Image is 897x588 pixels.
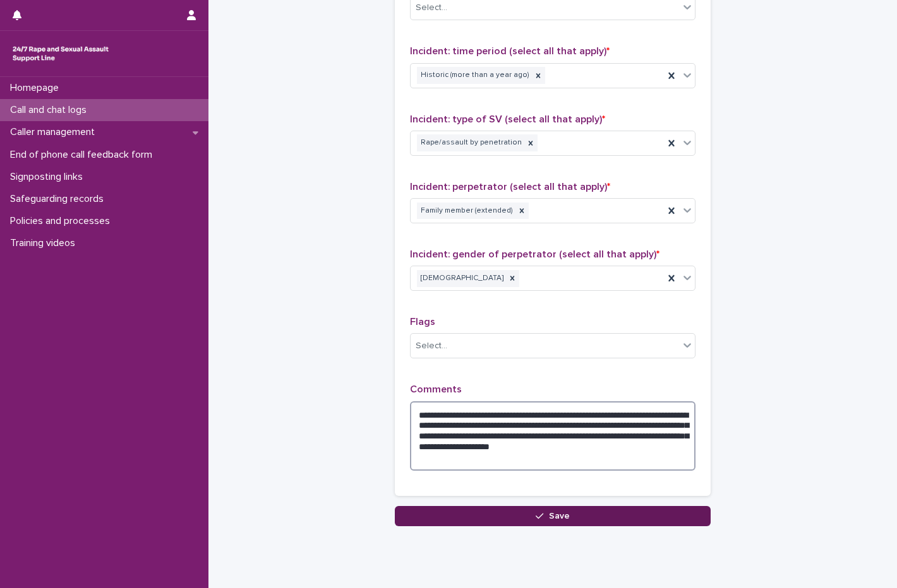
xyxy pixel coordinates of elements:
span: Incident: time period (select all that apply) [410,46,610,56]
div: [DEMOGRAPHIC_DATA] [417,270,505,287]
div: Historic (more than a year ago) [417,67,531,84]
p: Homepage [5,82,69,94]
span: Flags [410,317,435,327]
p: Caller management [5,126,105,138]
div: Rape/assault by penetration [417,134,524,151]
span: Incident: gender of perpetrator (select all that apply) [410,249,659,259]
span: Comments [410,384,462,394]
div: Select... [416,1,447,15]
img: rhQMoQhaT3yELyF149Cw [10,41,111,66]
p: Signposting links [5,171,93,183]
p: Training videos [5,237,85,249]
button: Save [395,506,711,526]
p: Policies and processes [5,215,120,227]
span: Incident: type of SV (select all that apply) [410,114,605,124]
span: Save [549,512,570,520]
p: End of phone call feedback form [5,149,162,161]
p: Safeguarding records [5,193,114,205]
div: Select... [416,339,447,353]
p: Call and chat logs [5,104,97,116]
span: Incident: perpetrator (select all that apply) [410,182,610,192]
div: Family member (extended) [417,203,515,220]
